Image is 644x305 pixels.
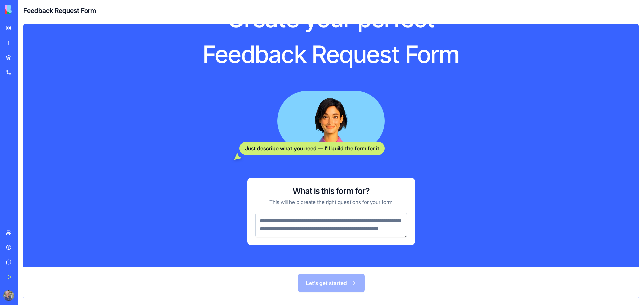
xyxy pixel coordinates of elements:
[23,6,96,15] h4: Feedback Request Form
[269,198,393,206] p: This will help create the right questions for your form
[5,5,46,14] img: logo
[293,186,370,197] h3: What is this form for?
[3,290,14,301] img: ACg8ocIBv2xUw5HL-81t5tGPgmC9Ph1g_021R3Lypww5hRQve9x1lELB=s96-c
[239,142,385,155] div: Just describe what you need — I’ll build the form for it
[181,39,481,69] h1: Feedback Request Form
